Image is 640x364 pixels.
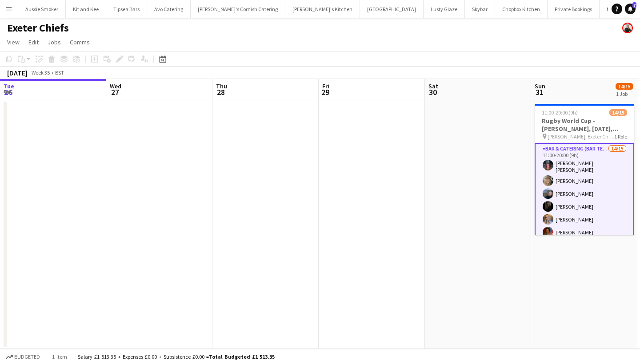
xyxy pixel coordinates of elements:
[78,353,275,360] div: Salary £1 513.35 + Expenses £0.00 + Subsistence £0.00 =
[535,143,634,358] app-card-role: Bar & Catering (Bar Tender)14/1511:00-20:00 (9h)[PERSON_NAME] [PERSON_NAME][PERSON_NAME][PERSON_N...
[285,0,360,18] button: [PERSON_NAME]'s Kitchen
[4,36,23,48] a: View
[625,4,636,14] a: 7
[4,82,14,90] span: Tue
[4,352,41,362] button: Budgeted
[616,91,633,97] div: 1 Job
[29,69,52,76] span: Week 35
[7,38,20,46] span: View
[7,21,69,35] h1: Exeter Chiefs
[55,69,64,76] div: BST
[147,0,191,18] button: Avo Catering
[70,38,90,46] span: Comms
[424,0,465,18] button: Lusty Glaze
[495,0,548,18] button: Chopbox Kitchen
[533,87,545,97] span: 31
[215,87,227,97] span: 28
[548,0,600,18] button: Private Bookings
[14,354,40,360] span: Budgeted
[321,87,329,97] span: 29
[191,0,285,18] button: [PERSON_NAME]'s Cornish Catering
[360,0,424,18] button: [GEOGRAPHIC_DATA]
[48,38,61,46] span: Jobs
[7,68,28,77] div: [DATE]
[108,87,121,97] span: 27
[428,82,438,90] span: Sat
[548,133,614,140] span: [PERSON_NAME], Exeter Chiefs
[609,109,627,116] span: 14/15
[216,82,227,90] span: Thu
[616,83,633,90] span: 14/15
[28,38,39,46] span: Edit
[465,0,495,18] button: Skybar
[535,82,545,90] span: Sun
[632,2,636,8] span: 7
[614,133,627,140] span: 1 Role
[25,36,42,48] a: Edit
[44,36,64,48] a: Jobs
[66,0,106,18] button: Kit and Kee
[18,0,66,18] button: Aussie Smoker
[66,36,93,48] a: Comms
[535,104,634,235] app-job-card: 11:00-20:00 (9h)14/15Rugby World Cup - [PERSON_NAME], [DATE], Match Day Bar [PERSON_NAME], Exeter...
[427,87,438,97] span: 30
[209,353,275,360] span: Total Budgeted £1 513.35
[535,117,634,133] h3: Rugby World Cup - [PERSON_NAME], [DATE], Match Day Bar
[49,353,70,360] span: 1 item
[322,82,329,90] span: Fri
[622,23,633,33] app-user-avatar: Rachael Spring
[106,0,147,18] button: Tipsea Bars
[2,87,14,97] span: 26
[110,82,121,90] span: Wed
[542,109,578,116] span: 11:00-20:00 (9h)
